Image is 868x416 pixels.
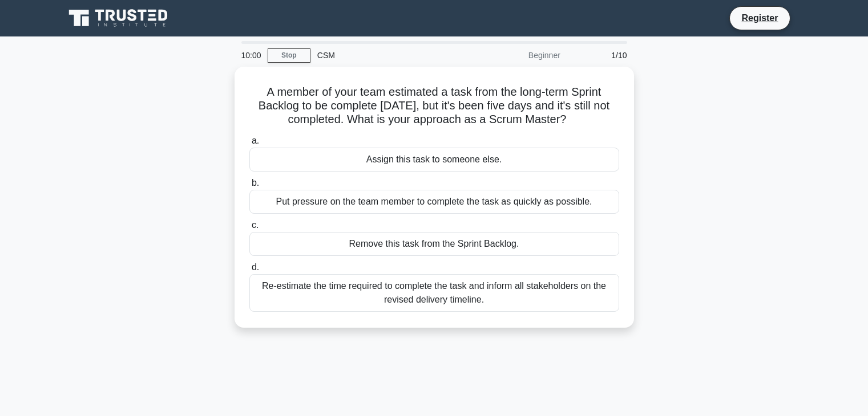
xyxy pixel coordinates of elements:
span: c. [252,220,259,230]
a: Stop [268,48,310,63]
div: Assign this task to someone else. [249,148,619,172]
span: b. [252,178,259,187]
a: Register [734,11,785,25]
div: CSM [310,44,467,67]
span: a. [252,136,259,145]
div: Remove this task from the Sprint Backlog. [249,232,619,256]
div: Re-estimate the time required to complete the task and inform all stakeholders on the revised del... [249,274,619,312]
div: 10:00 [235,44,268,67]
div: Beginner [467,44,567,67]
span: d. [252,262,259,272]
div: Put pressure on the team member to complete the task as quickly as possible. [249,190,619,214]
h5: A member of your team estimated a task from the long-term Sprint Backlog to be complete [DATE], b... [248,85,620,127]
div: 1/10 [567,44,634,67]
